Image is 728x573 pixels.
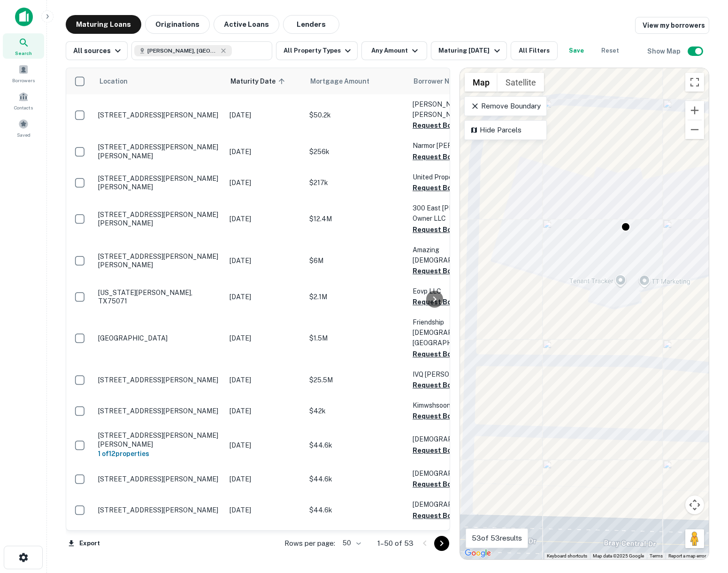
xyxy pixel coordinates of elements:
[309,292,403,302] p: $2.1M
[12,77,35,84] span: Borrowers
[561,41,591,60] button: Save your search to get updates of matches that match your search criteria.
[470,124,540,136] p: Hide Parcels
[413,479,489,490] button: Request Borrower Info
[413,182,489,194] button: Request Borrower Info
[230,474,300,484] p: [DATE]
[147,46,218,55] span: [PERSON_NAME], [GEOGRAPHIC_DATA], [GEOGRAPHIC_DATA]
[230,406,300,416] p: [DATE]
[413,445,489,456] button: Request Borrower Info
[230,76,288,87] span: Maturity Date
[413,151,489,163] button: Request Borrower Info
[498,73,544,92] button: Show satellite imagery
[472,533,522,544] p: 53 of 53 results
[413,510,489,521] button: Request Borrower Info
[413,468,506,479] p: [DEMOGRAPHIC_DATA]
[3,61,44,86] a: Borrowers
[98,376,220,384] p: [STREET_ADDRESS][PERSON_NAME]
[413,172,506,182] p: United Property Solutions LLC
[595,41,625,60] button: Reset
[413,499,506,510] p: [DEMOGRAPHIC_DATA]
[460,68,709,559] div: 0 0
[309,178,403,188] p: $217k
[98,334,220,342] p: [GEOGRAPHIC_DATA]
[339,536,362,550] div: 50
[685,120,704,139] button: Zoom out
[284,538,335,549] p: Rows per page:
[434,536,449,551] button: Go to next page
[98,210,220,227] p: [STREET_ADDRESS][PERSON_NAME][PERSON_NAME]
[14,104,33,111] span: Contacts
[413,400,506,410] p: Kimwshsoon LLC
[309,333,403,343] p: $1.5M
[93,68,225,94] th: Location
[309,147,403,157] p: $256k
[230,178,300,188] p: [DATE]
[305,68,408,94] th: Mortgage Amount
[438,45,502,56] div: Maturing [DATE]
[276,41,358,60] button: All Property Types
[681,498,728,543] iframe: Chat Widget
[73,45,123,56] div: All sources
[98,506,220,514] p: [STREET_ADDRESS][PERSON_NAME]
[408,68,511,94] th: Borrower Name
[310,76,382,87] span: Mortgage Amount
[377,538,414,549] p: 1–50 of 53
[66,15,141,34] button: Maturing Loans
[309,214,403,224] p: $12.4M
[98,252,220,269] p: [STREET_ADDRESS][PERSON_NAME][PERSON_NAME]
[230,375,300,385] p: [DATE]
[309,406,403,416] p: $42k
[413,286,506,296] p: Eovp LLC
[15,8,33,26] img: capitalize-icon.png
[230,256,300,266] p: [DATE]
[98,407,220,415] p: [STREET_ADDRESS][PERSON_NAME]
[3,88,44,113] a: Contacts
[511,41,558,60] button: All Filters
[413,120,489,131] button: Request Borrower Info
[413,203,506,224] p: 300 East [PERSON_NAME] Owner LLC
[668,553,706,558] a: Report a map error
[309,505,403,515] p: $44.6k
[413,317,506,348] p: Friendship [DEMOGRAPHIC_DATA] Of [GEOGRAPHIC_DATA]
[309,110,403,120] p: $50.2k
[99,76,128,87] span: Location
[635,17,709,34] a: View my borrowers
[413,140,506,151] p: Narmor [PERSON_NAME]
[98,431,220,448] p: [STREET_ADDRESS][PERSON_NAME][PERSON_NAME]
[647,46,682,56] h6: Show Map
[547,553,587,559] button: Keyboard shortcuts
[465,73,498,92] button: Show street map
[413,224,489,235] button: Request Borrower Info
[230,147,300,157] p: [DATE]
[413,245,506,265] p: Amazing [DEMOGRAPHIC_DATA] INC
[66,536,102,550] button: Export
[17,131,31,139] span: Saved
[98,475,220,483] p: [STREET_ADDRESS][PERSON_NAME]
[230,110,300,120] p: [DATE]
[462,547,493,559] img: Google
[413,434,506,444] p: [DEMOGRAPHIC_DATA]
[3,115,44,140] a: Saved
[413,348,489,360] button: Request Borrower Info
[431,41,506,60] button: Maturing [DATE]
[470,101,540,112] p: Remove Boundary
[66,41,128,60] button: All sources
[15,49,32,57] span: Search
[3,33,44,59] div: Search
[230,440,300,450] p: [DATE]
[593,553,644,558] span: Map data ©2025 Google
[98,143,220,160] p: [STREET_ADDRESS][PERSON_NAME][PERSON_NAME]
[309,474,403,484] p: $44.6k
[685,101,704,120] button: Zoom in
[413,379,489,391] button: Request Borrower Info
[230,333,300,343] p: [DATE]
[413,369,506,379] p: IVQ [PERSON_NAME]
[145,15,210,34] button: Originations
[98,111,220,119] p: [STREET_ADDRESS][PERSON_NAME]
[283,15,339,34] button: Lenders
[413,410,489,422] button: Request Borrower Info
